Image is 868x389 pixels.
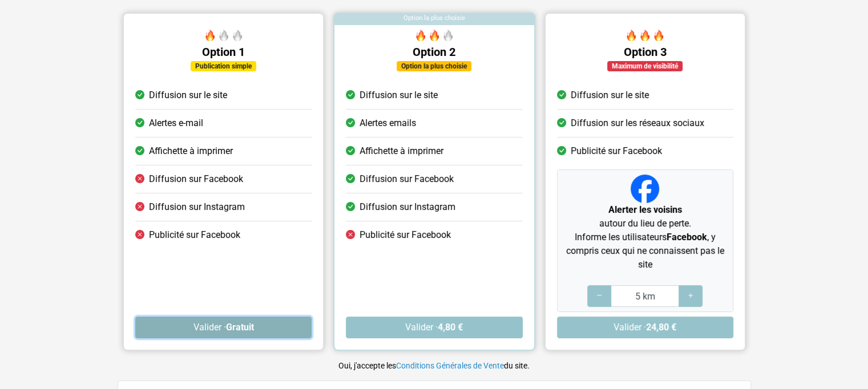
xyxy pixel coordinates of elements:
[360,144,443,158] span: Affichette à imprimer
[607,61,683,71] div: Maximum de visibilité
[149,200,245,214] span: Diffusion sur Instagram
[646,322,676,333] strong: 24,80 €
[149,144,233,158] span: Affichette à imprimer
[149,172,243,186] span: Diffusion sur Facebook
[191,61,256,71] div: Publication simple
[346,45,522,59] h5: Option 2
[149,228,240,242] span: Publicité sur Facebook
[135,45,312,59] h5: Option 1
[360,200,455,214] span: Diffusion sur Instagram
[338,361,530,370] small: Oui, j'accepte les du site.
[360,88,438,102] span: Diffusion sur le site
[396,361,504,370] a: Conditions Générales de Vente
[346,317,522,338] button: Valider ·4,80 €
[149,88,227,102] span: Diffusion sur le site
[666,232,706,242] strong: Facebook
[608,204,681,215] strong: Alerter les voisins
[556,317,733,338] button: Valider ·24,80 €
[149,116,203,130] span: Alertes e-mail
[360,228,451,242] span: Publicité sur Facebook
[360,172,454,186] span: Diffusion sur Facebook
[570,144,661,158] span: Publicité sur Facebook
[556,45,733,59] h5: Option 3
[562,230,728,272] p: Informe les utilisateurs , y compris ceux qui ne connaissent pas le site
[570,116,704,130] span: Diffusion sur les réseaux sociaux
[562,203,728,230] p: autour du lieu de perte.
[438,322,463,333] strong: 4,80 €
[631,175,659,203] img: Facebook
[334,14,534,25] div: Option la plus choisie
[360,116,416,130] span: Alertes emails
[570,88,648,102] span: Diffusion sur le site
[225,322,253,333] strong: Gratuit
[135,317,312,338] button: Valider ·Gratuit
[397,61,471,71] div: Option la plus choisie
